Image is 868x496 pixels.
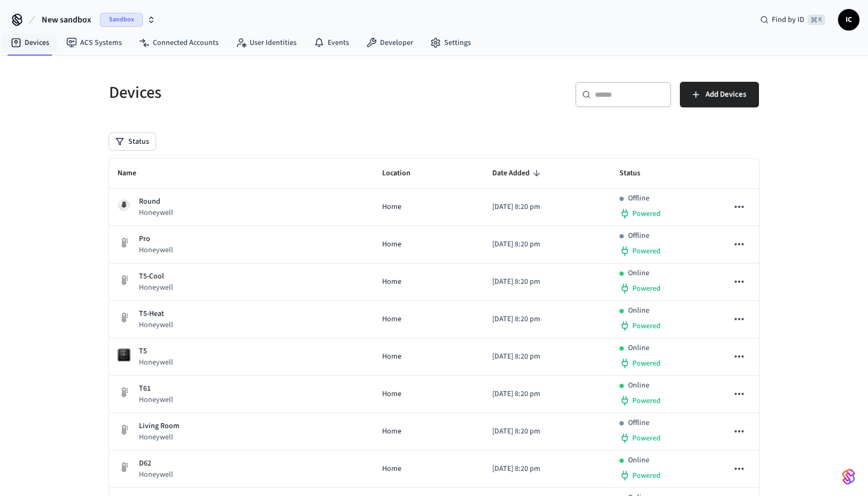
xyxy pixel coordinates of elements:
span: Location [382,165,424,182]
p: D62 [139,458,173,469]
p: Online [628,268,649,279]
span: Home [382,201,401,213]
img: thermostat_fallback [118,236,130,249]
p: Honeywell [139,245,173,255]
p: Honeywell [139,320,173,330]
div: Find by ID⌘ K [751,10,834,29]
span: Powered [632,321,661,331]
span: Find by ID [772,14,804,25]
p: [DATE] 8:20 pm [492,351,602,362]
img: honeywell_t5t6 [118,348,130,361]
button: IC [838,9,859,30]
span: Home [382,314,401,325]
span: ⌘ K [808,14,825,25]
a: Events [305,33,358,52]
p: Offline [628,230,649,242]
p: Honeywell [139,207,173,218]
p: [DATE] 8:20 pm [492,201,602,213]
p: Pro [139,234,173,245]
p: Online [628,455,649,466]
span: Powered [632,433,661,444]
a: ACS Systems [58,33,130,52]
span: Home [382,389,401,400]
span: Home [382,463,401,475]
p: Round [139,196,173,207]
p: Online [628,343,649,354]
span: Home [382,239,401,250]
img: thermostat_fallback [118,311,130,324]
span: Powered [632,208,661,219]
span: Powered [632,358,661,369]
p: Honeywell [139,357,173,368]
p: T5-Heat [139,308,173,320]
a: Developer [358,33,422,52]
button: Add Devices [680,82,759,107]
img: SeamLogoGradient.69752ec5.svg [842,468,855,485]
p: [DATE] 8:20 pm [492,463,602,475]
img: honeywell_round [118,199,130,212]
span: Sandbox [100,13,143,27]
a: User Identities [227,33,305,52]
p: Online [628,380,649,391]
span: New sandbox [42,13,91,26]
p: Online [628,305,649,316]
p: Offline [628,417,649,429]
span: IC [839,10,858,29]
p: T61 [139,383,173,394]
span: Home [382,351,401,362]
img: thermostat_fallback [118,423,130,436]
p: Living Room [139,421,180,432]
button: Status [109,133,156,150]
p: [DATE] 8:20 pm [492,314,602,325]
span: Status [619,165,654,182]
p: Honeywell [139,394,173,405]
img: thermostat_fallback [118,274,130,286]
p: T5 [139,346,173,357]
p: [DATE] 8:20 pm [492,389,602,400]
p: Honeywell [139,469,173,480]
span: Powered [632,283,661,294]
p: Honeywell [139,282,173,293]
p: [DATE] 8:20 pm [492,276,602,288]
a: Connected Accounts [130,33,227,52]
span: Home [382,276,401,288]
img: thermostat_fallback [118,461,130,474]
span: Powered [632,470,661,481]
a: Devices [2,33,58,52]
span: Home [382,426,401,437]
span: Name [118,165,150,182]
img: thermostat_fallback [118,386,130,399]
h5: Devices [109,82,428,104]
span: Powered [632,246,661,257]
a: Settings [422,33,479,52]
p: Honeywell [139,432,180,443]
span: Add Devices [706,88,746,102]
p: [DATE] 8:20 pm [492,239,602,250]
p: Offline [628,193,649,204]
p: T5-Cool [139,271,173,282]
span: Date Added [492,165,544,182]
p: [DATE] 8:20 pm [492,426,602,437]
span: Powered [632,396,661,406]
